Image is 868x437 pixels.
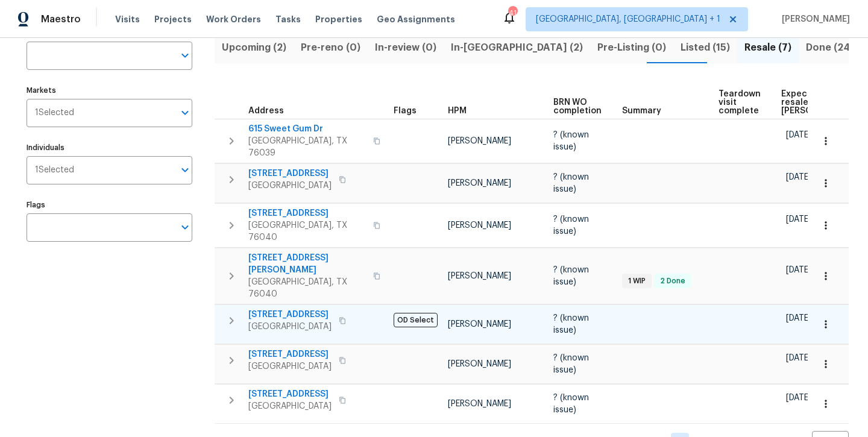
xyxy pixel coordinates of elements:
button: Open [177,47,193,64]
span: [PERSON_NAME] [777,13,850,25]
span: [STREET_ADDRESS] [248,388,332,400]
span: ? (known issue) [553,314,589,335]
span: [PERSON_NAME] [448,320,511,329]
span: In-[GEOGRAPHIC_DATA] (2) [451,39,583,56]
span: Pre-reno (0) [301,39,360,56]
span: [PERSON_NAME] [448,400,511,408]
span: Properties [315,13,362,25]
button: Open [177,219,193,236]
span: Address [248,107,284,115]
span: [GEOGRAPHIC_DATA], TX 76039 [248,135,366,159]
span: [PERSON_NAME] [448,272,511,280]
span: [DATE] [786,173,811,181]
span: Pre-Listing (0) [597,39,666,56]
span: ? (known issue) [553,354,589,374]
span: Expected resale [PERSON_NAME] [781,90,849,115]
span: [GEOGRAPHIC_DATA] [248,180,332,192]
span: Maestro [41,13,81,25]
span: [STREET_ADDRESS] [248,348,332,360]
span: OD Select [394,313,438,327]
span: ? (known issue) [553,215,589,236]
span: Done (249) [806,39,861,56]
label: Markets [27,87,192,94]
span: Work Orders [206,13,261,25]
span: ? (known issue) [553,266,589,286]
span: [PERSON_NAME] [448,179,511,187]
span: [DATE] [786,394,811,402]
label: Individuals [27,144,192,151]
span: [GEOGRAPHIC_DATA] [248,321,332,333]
span: 2 Done [655,276,690,286]
span: [GEOGRAPHIC_DATA], TX 76040 [248,219,366,244]
span: Projects [154,13,192,25]
span: [GEOGRAPHIC_DATA] [248,360,332,373]
span: [PERSON_NAME] [448,221,511,230]
span: [GEOGRAPHIC_DATA] [248,400,332,412]
button: Open [177,104,193,121]
span: Teardown visit complete [719,90,761,115]
span: [DATE] [786,266,811,274]
span: In-review (0) [375,39,436,56]
button: Open [177,162,193,178]
span: [DATE] [786,354,811,362]
span: Summary [622,107,661,115]
span: [PERSON_NAME] [448,360,511,368]
span: [PERSON_NAME] [448,137,511,145]
span: 1 WIP [623,276,650,286]
span: [GEOGRAPHIC_DATA], TX 76040 [248,276,366,300]
span: 615 Sweet Gum Dr [248,123,366,135]
span: ? (known issue) [553,394,589,414]
span: BRN WO completion [553,98,602,115]
label: Flags [27,201,192,209]
span: Listed (15) [681,39,730,56]
span: Visits [115,13,140,25]
span: [GEOGRAPHIC_DATA], [GEOGRAPHIC_DATA] + 1 [536,13,720,25]
span: [STREET_ADDRESS] [248,168,332,180]
span: [DATE] [786,215,811,224]
span: Flags [394,107,417,115]
span: ? (known issue) [553,173,589,193]
span: Geo Assignments [377,13,455,25]
span: HPM [448,107,467,115]
span: ? (known issue) [553,131,589,151]
span: Upcoming (2) [222,39,286,56]
span: Resale (7) [744,39,791,56]
span: Tasks [275,15,301,24]
span: [STREET_ADDRESS][PERSON_NAME] [248,252,366,276]
div: 41 [508,7,517,19]
span: 1 Selected [35,165,74,175]
span: 1 Selected [35,108,74,118]
span: [STREET_ADDRESS] [248,309,332,321]
span: [DATE] [786,131,811,139]
span: [STREET_ADDRESS] [248,207,366,219]
span: [DATE] [786,314,811,322]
